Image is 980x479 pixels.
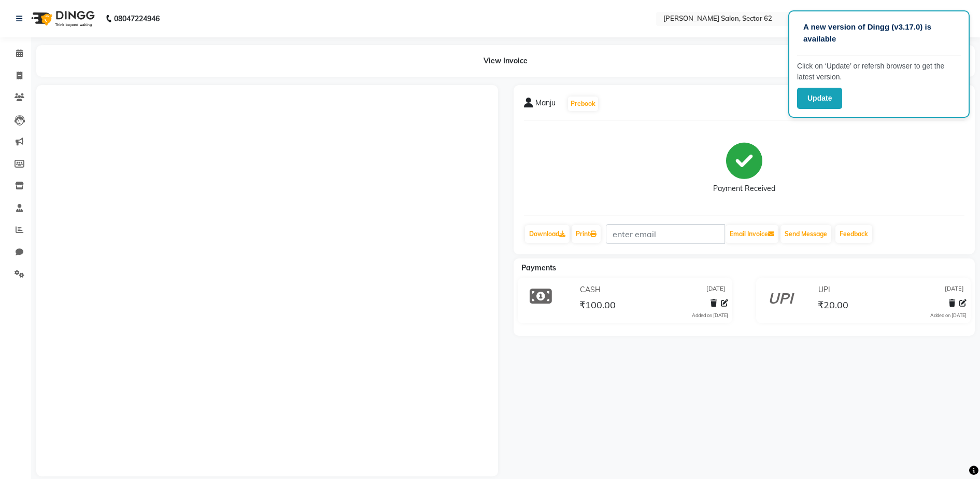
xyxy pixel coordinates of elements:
span: ₹100.00 [579,299,616,313]
input: enter email [606,224,725,244]
div: Added on [DATE] [930,312,967,319]
span: Payments [521,263,556,272]
b: 08047224946 [114,4,160,33]
span: CASH [580,284,601,295]
a: Print [572,225,601,243]
span: ₹20.00 [818,299,848,313]
button: Email Invoice [726,225,778,243]
span: UPI [818,284,830,295]
button: Update [797,88,842,109]
a: Download [525,225,570,243]
span: Manju [535,98,556,112]
div: Payment Received [713,183,775,194]
p: A new version of Dingg (v3.17.0) is available [803,21,955,45]
a: Feedback [835,225,872,243]
button: Prebook [568,97,598,111]
div: View Invoice [36,45,975,77]
span: [DATE] [706,284,726,295]
span: [DATE] [945,284,964,295]
div: Added on [DATE] [692,312,728,319]
img: logo [26,4,97,33]
button: Send Message [780,225,831,243]
p: Click on ‘Update’ or refersh browser to get the latest version. [797,61,961,83]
